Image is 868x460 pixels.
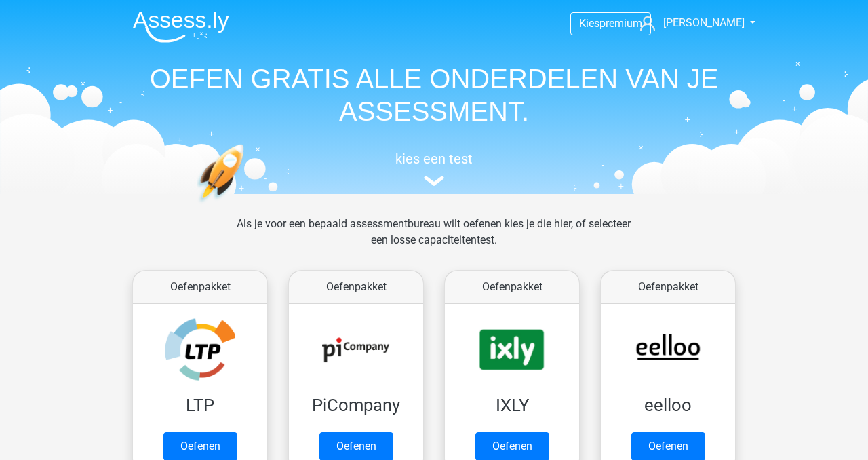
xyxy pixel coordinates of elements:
[635,15,746,31] a: [PERSON_NAME]
[599,17,642,30] span: premium
[197,144,296,267] img: oefenen
[579,17,599,30] span: Kies
[122,151,746,167] h5: kies een test
[571,14,650,33] a: Kiespremium
[226,216,642,265] div: Als je voor een bepaald assessmentbureau wilt oefenen kies je die hier, of selecteer een losse ca...
[663,16,745,29] span: [PERSON_NAME]
[424,176,444,186] img: assessment
[122,151,746,187] a: kies een test
[122,62,746,128] h1: OEFEN GRATIS ALLE ONDERDELEN VAN JE ASSESSMENT.
[133,11,229,43] img: Assessly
